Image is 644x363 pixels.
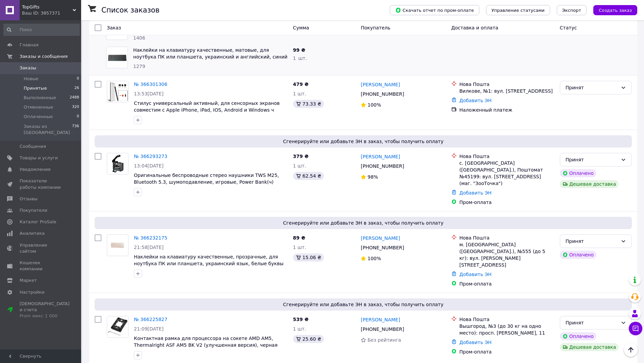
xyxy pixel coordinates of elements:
[492,8,545,13] span: Управление статусами
[459,107,554,113] div: Наложенный платеж
[293,91,306,96] span: 1 шт.
[459,190,492,196] a: Добавить ЭН
[560,180,619,188] div: Дешевая доставка
[20,219,56,225] span: Каталог ProSale
[77,76,79,82] span: 0
[293,47,305,53] span: 99 ₴
[359,324,405,334] div: [PHONE_NUMBER]
[22,10,81,16] div: Ваш ID: 3857371
[20,65,36,71] span: Заказы
[97,301,629,308] span: Сгенерируйте или добавьте ЭН в заказ, чтобы получить оплату
[459,234,554,241] div: Нова Пошта
[3,24,80,36] input: Поиск
[293,82,309,87] span: 479 ₴
[133,64,145,69] span: 1279
[107,234,128,256] a: Фото товару
[133,35,145,41] span: 1406
[24,104,53,110] span: Отмененные
[134,154,167,159] a: № 366293273
[293,154,309,159] span: 379 ₴
[107,153,128,175] a: Фото товару
[97,138,629,145] span: Сгенерируйте или добавьте ЭН в заказ, чтобы получить оплату
[20,143,46,150] span: Сообщения
[560,169,596,177] div: Оплачено
[566,237,618,245] div: Принят
[20,53,68,60] span: Заказы и сообщения
[459,98,492,103] a: Добавить ЭН
[451,25,498,30] span: Доставка и оплата
[293,100,324,108] div: 73.33 ₴
[134,82,167,87] a: № 366301306
[367,256,381,261] span: 100%
[486,5,550,15] button: Управление статусами
[74,85,79,91] span: 26
[459,81,554,88] div: Нова Пошта
[566,84,618,91] div: Принят
[107,25,121,30] span: Заказ
[20,301,70,319] span: [DEMOGRAPHIC_DATA] и счета
[459,272,492,277] a: Добавить ЭН
[22,4,73,10] span: TopGifts
[359,243,405,252] div: [PHONE_NUMBER]
[293,317,309,322] span: 539 ₴
[20,178,63,190] span: Показатели работы компании
[134,326,164,332] span: 21:09[DATE]
[24,76,39,82] span: Новые
[133,47,287,60] a: Наклейки на клавиатуру качественные, матовые, для ноутбука ПК или планшета, украинский и английск...
[361,81,400,88] a: [PERSON_NAME]
[24,85,47,91] span: Принятые
[20,260,63,272] span: Кошелек компании
[367,337,401,343] span: Без рейтинга
[560,25,577,30] span: Статус
[20,166,50,173] span: Уведомления
[293,163,306,168] span: 1 шт.
[293,55,307,61] span: 1 шт.
[459,316,554,323] div: Нова Пошта
[134,163,164,168] span: 13:04[DATE]
[106,50,127,66] img: Фото товару
[390,5,479,15] button: Скачать отчет по пром-оплате
[20,155,58,161] span: Товары и услуги
[134,173,279,185] span: Оригинальные беспроводные стерео наушники TWS M25, Bluetooth 5.3, шумоподавление, игровые, Power ...
[367,174,378,180] span: 98%
[566,319,618,326] div: Принят
[459,160,554,187] div: с. [GEOGRAPHIC_DATA] ([GEOGRAPHIC_DATA].), Поштомат №45199: вул. [STREET_ADDRESS] (маг. "ЗооТочка")
[20,196,38,202] span: Отзывы
[361,316,400,323] a: [PERSON_NAME]
[70,95,79,101] span: 2488
[361,235,400,242] a: [PERSON_NAME]
[20,242,63,254] span: Управление сайтом
[24,114,53,120] span: Оплаченные
[361,25,390,30] span: Покупатель
[107,240,128,251] img: Фото товару
[459,348,554,355] div: Пром-оплата
[72,123,79,136] span: 736
[20,277,37,283] span: Маркет
[624,343,638,357] button: Наверх
[459,280,554,287] div: Пром-оплата
[134,336,278,348] a: Контактная рамка для процессора на сокете AMD АМ5, Thermalright ASF AM5 BK V2 (улучшенная версия)...
[557,5,587,15] button: Экспорт
[293,172,324,180] div: 62.54 ₴
[134,235,167,241] a: № 366232175
[459,199,554,206] div: Пром-оплата
[593,5,637,15] button: Создать заказ
[459,241,554,268] div: м. [GEOGRAPHIC_DATA] ([GEOGRAPHIC_DATA].), №555 (до 5 кг): вул. [PERSON_NAME][STREET_ADDRESS]
[134,317,167,322] a: № 366225827
[107,81,128,103] a: Фото товару
[359,161,405,171] div: [PHONE_NUMBER]
[97,220,629,226] span: Сгенерируйте или добавьте ЭН в заказ, чтобы получить оплату
[134,91,164,96] span: 13:53[DATE]
[361,153,400,160] a: [PERSON_NAME]
[459,323,554,336] div: Вышгород, №3 (до 30 кг на одно место): просп. [PERSON_NAME], 11
[77,114,79,120] span: 0
[560,332,596,340] div: Оплачено
[101,6,160,14] h1: Список заказов
[72,104,79,110] span: 320
[20,289,44,295] span: Настройки
[459,88,554,94] div: Вилкове, №1: вул. [STREET_ADDRESS]
[134,254,284,266] span: Наклейки на клавиатуру качественные, прозрачные, для ноутбука ПК или планшета, украинский язык, б...
[107,316,128,337] img: Фото товару
[24,95,56,101] span: Выполненные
